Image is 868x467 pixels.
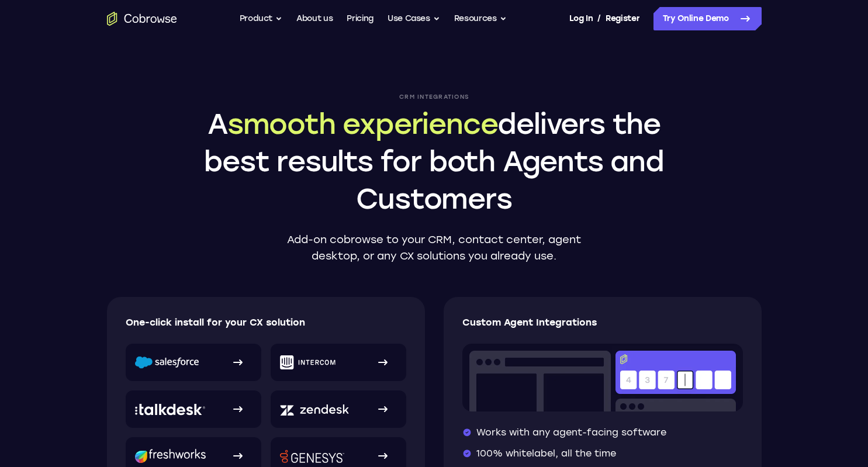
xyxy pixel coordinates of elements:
img: Talkdesk logo [135,403,205,416]
img: Genesys logo [280,449,344,463]
a: Register [606,7,639,30]
button: Product [240,7,283,30]
a: Zendesk logo [271,390,406,428]
p: Custom Agent Integrations [462,316,743,330]
p: CRM Integrations [200,94,668,101]
a: Go to the home page [107,12,177,26]
p: One-click install for your CX solution [126,316,407,330]
a: Log In [569,7,593,30]
h1: A delivers the best results for both Agents and Customers [200,105,668,217]
img: Zendesk logo [280,403,349,416]
span: / [597,12,601,26]
a: Intercom logo [271,344,406,381]
span: smooth experience [227,107,498,141]
a: About us [296,7,333,30]
img: Intercom logo [280,355,336,369]
img: Co-browse code entry input [462,344,743,411]
p: Add-on cobrowse to your CRM, contact center, agent desktop, or any CX solutions you already use. [282,231,587,264]
img: Salesforce logo [135,356,199,369]
a: Salesforce logo [126,344,261,381]
a: Try Online Demo [653,7,762,30]
button: Use Cases [388,7,440,30]
li: 100% whitelabel, all the time [462,447,743,461]
img: Freshworks logo [135,449,206,463]
a: Pricing [347,7,374,30]
li: Works with any agent-facing software [462,426,743,440]
button: Resources [454,7,507,30]
a: Talkdesk logo [126,390,261,428]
